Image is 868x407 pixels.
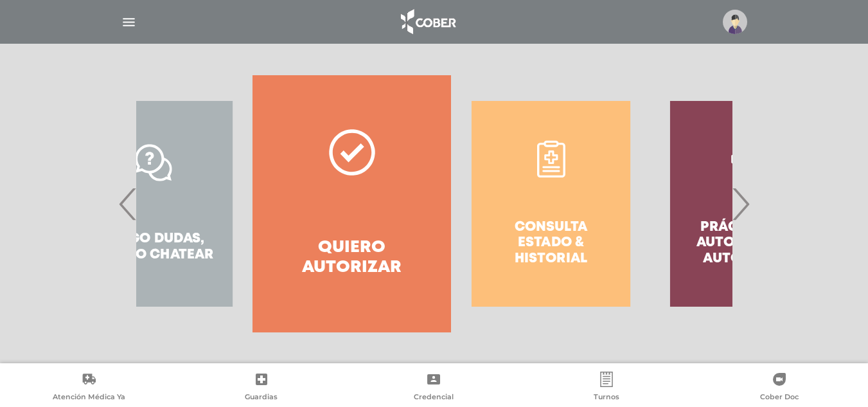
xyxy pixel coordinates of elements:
[175,372,348,404] a: Guardias
[121,14,137,30] img: Cober_menu-lines-white.svg
[53,392,125,404] span: Atención Médica Ya
[689,219,811,267] h4: Prácticas de autorización automática
[276,238,428,278] h4: Quiero autorizar
[594,392,619,404] span: Turnos
[394,6,461,37] img: logo_cober_home-white.png
[348,372,520,404] a: Credencial
[3,372,175,404] a: Atención Médica Ya
[728,169,753,239] span: Next
[723,10,747,34] img: profile-placeholder.svg
[520,372,693,404] a: Turnos
[414,392,454,404] span: Credencial
[670,101,829,307] a: Prácticas de autorización automática
[760,392,799,404] span: Cober Doc
[245,392,278,404] span: Guardias
[693,372,865,404] a: Cober Doc
[252,75,451,332] a: Quiero autorizar
[116,169,141,239] span: Previous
